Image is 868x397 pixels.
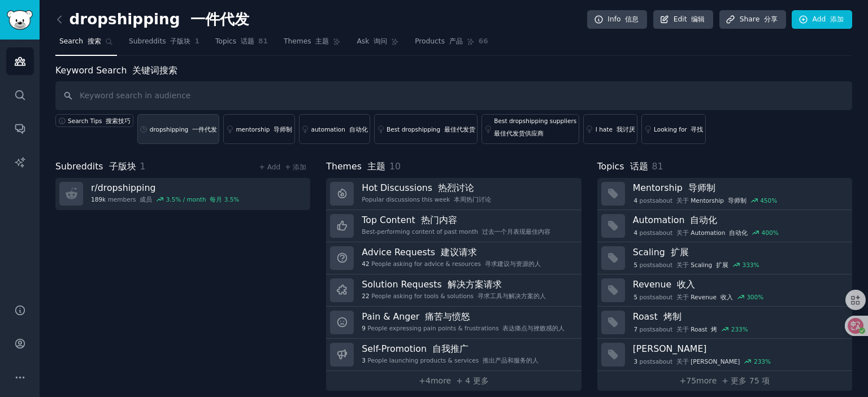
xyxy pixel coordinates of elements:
[91,195,106,203] span: 189k
[88,37,101,45] font: 搜索
[729,229,748,236] font: 自动化
[597,339,852,371] a: [PERSON_NAME]3postsabout 关于[PERSON_NAME]233%
[91,182,239,194] h3: r/ dropshipping
[284,37,329,47] span: Themes
[362,292,369,300] span: 22
[633,195,778,206] div: post s about
[762,229,779,237] div: 400 %
[258,37,268,47] span: 81
[125,33,203,56] a: Subreddits 子版块1
[91,195,239,203] div: members
[367,161,385,172] font: 主题
[633,214,844,226] h3: Automation
[55,178,310,210] a: r/dropshipping189kmembers 成员3.5% / month 每月 3.5%
[676,229,689,236] font: 关于
[357,37,387,47] span: Ask
[362,182,491,194] h3: Hot Discussions
[641,114,706,144] a: Looking for 寻找
[691,197,746,204] span: Mentorship
[502,325,565,331] font: 表达痛点与挫败感的人
[764,15,778,23] font: 分享
[711,326,717,333] font: 烤
[633,325,637,333] span: 7
[792,10,852,29] a: Add 添加
[481,114,579,144] a: Best dropshipping suppliers最佳代发货供应商
[690,215,717,225] font: 自动化
[722,376,770,385] font: + 更多 75 项
[362,214,550,226] h3: Top Content
[315,37,329,45] font: 主题
[691,261,728,269] span: Scaling
[448,279,502,290] font: 解决方案请求
[677,279,695,290] font: 收入
[140,161,146,172] span: 1
[617,126,635,133] font: 我讨厌
[432,343,468,354] font: 自我推广
[633,197,637,204] span: 4
[374,37,387,45] font: 询问
[652,161,663,172] span: 81
[362,260,369,268] span: 42
[362,195,491,203] div: Popular discussions this week
[728,197,747,204] font: 导师制
[362,356,539,364] div: People launching products & services
[326,339,581,371] a: Self-Promotion 自我推广3People launching products & services 推出产品和服务的人
[362,324,565,332] div: People expressing pain points & frustrations
[691,325,717,333] span: Roast
[633,357,637,365] span: 3
[494,117,576,142] div: Best dropshipping suppliers
[362,278,545,290] h3: Solution Requests
[719,10,786,29] a: Share 分享
[754,357,771,365] div: 233 %
[415,37,463,47] span: Products
[362,292,545,300] div: People asking for tools & solutions
[479,37,488,47] span: 66
[166,195,240,203] div: 3.5 % / month
[55,81,852,110] input: Keyword search in audience
[223,114,294,144] a: mentorship 导师制
[688,182,715,193] font: 导师制
[192,126,217,133] font: 一件代发
[654,125,703,133] div: Looking for
[691,126,703,133] font: 寻找
[194,37,199,47] span: 1
[215,37,254,47] span: Topics
[742,261,759,269] div: 333 %
[55,11,249,29] h2: dropshipping
[671,247,689,258] font: 扩展
[326,210,581,242] a: Top Content 热门内容Best-performing content of past month 过去一个月表现最佳内容
[597,274,852,307] a: Revenue 收入5postsabout 关于Revenue 收入300%
[425,311,470,322] font: 痛苦与愤怒
[362,343,539,355] h3: Self-Promotion
[676,261,689,268] font: 关于
[326,274,581,307] a: Solution Requests 解决方案请求22People asking for tools & solutions 寻求工具与解决方案的人
[55,65,177,76] label: Keyword Search
[633,343,844,355] h3: [PERSON_NAME]
[326,371,581,391] a: +4more + 4 更多
[299,114,371,144] a: automation 自动化
[389,161,401,172] span: 10
[68,117,131,125] span: Search Tips
[109,161,136,172] font: 子版块
[362,228,550,235] div: Best-performing content of past month
[190,11,249,28] font: 一件代发
[676,326,689,333] font: 关于
[731,325,748,333] div: 233 %
[597,210,852,242] a: Automation 自动化4postsabout 关于Automation 自动化400%
[137,114,220,144] a: dropshipping 一件代发
[55,33,117,56] a: Search 搜索
[691,229,748,237] span: Automation
[691,357,740,365] span: [PERSON_NAME]
[129,37,191,47] span: Subreddits
[478,293,546,299] font: 寻求工具与解决方案的人
[411,33,492,56] a: Products 产品66
[633,356,772,367] div: post s about
[140,196,152,203] font: 成员
[633,278,844,290] h3: Revenue
[716,261,728,268] font: 扩展
[280,33,345,56] a: Themes 主题
[830,15,844,23] font: 添加
[663,311,682,322] font: 烤制
[676,197,689,204] font: 关于
[597,307,852,339] a: Roast 烤制7postsabout 关于Roast 烤233%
